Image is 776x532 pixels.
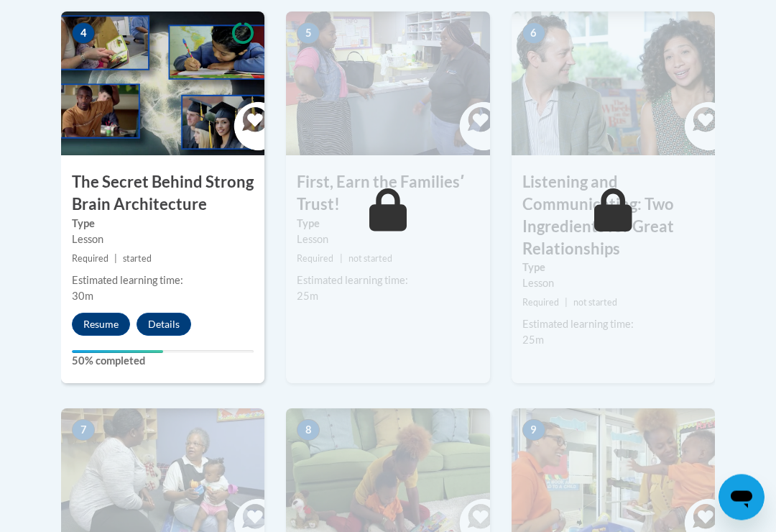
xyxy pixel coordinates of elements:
h3: First, Earn the Familiesʹ Trust! [286,172,489,216]
span: 25m [522,334,544,347]
h3: The Secret Behind Strong Brain Architecture [61,172,264,216]
span: | [565,298,568,308]
span: 6 [522,23,545,45]
label: 50% completed [72,354,254,370]
img: Course Image [61,12,264,156]
img: Course Image [286,12,489,156]
button: Details [137,313,191,336]
span: 5 [297,23,320,45]
div: Lesson [522,276,704,292]
span: started [123,254,152,265]
span: | [340,254,343,265]
span: 25m [297,290,318,303]
img: Course Image [512,12,715,156]
span: | [114,254,117,265]
span: 8 [297,420,320,441]
button: Resume [72,313,130,336]
span: Required [297,254,333,265]
div: Estimated learning time: [522,317,704,333]
span: 9 [522,420,545,441]
label: Type [522,260,704,276]
div: Estimated learning time: [72,273,254,289]
label: Type [72,216,254,232]
div: Estimated learning time: [297,273,479,289]
span: 7 [72,420,95,441]
span: 4 [72,23,95,45]
span: not started [348,254,392,265]
h3: Listening and Communicating: Two Ingredients for Great Relationships [512,172,715,260]
span: 30m [72,290,93,303]
div: Lesson [72,232,254,248]
div: Your progress [72,351,163,354]
span: Required [522,298,559,308]
iframe: Button to launch messaging window [719,474,765,520]
span: Required [72,254,108,265]
span: not started [573,298,617,308]
label: Type [297,216,479,232]
div: Lesson [297,232,479,248]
